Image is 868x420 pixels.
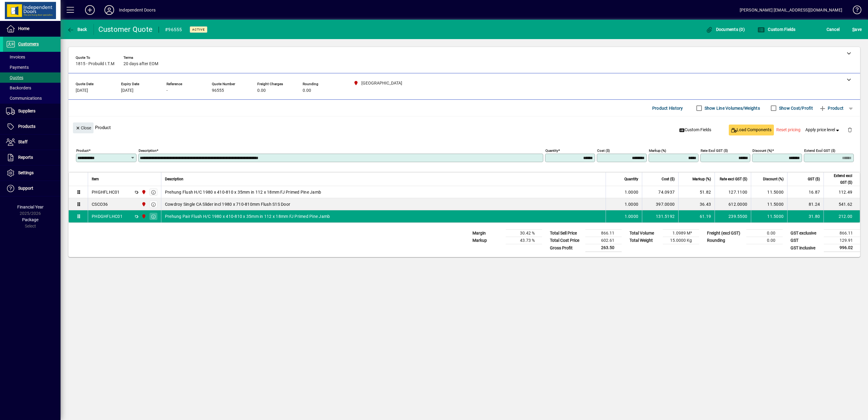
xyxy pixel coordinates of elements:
span: Documents (0) [705,27,745,32]
app-page-header-button: Delete [843,127,857,132]
div: Independent Doors [119,5,156,15]
td: 11.5000 [751,198,787,210]
span: Extend excl GST ($) [827,172,852,186]
span: Custom Fields [679,127,712,133]
button: Delete [843,122,857,137]
button: Add [80,5,100,15]
td: 0.00 [746,230,783,237]
div: Customer Quote [98,25,153,34]
button: Product [816,103,847,114]
button: Reset pricing [774,125,803,135]
button: Back [65,24,89,35]
td: 212.00 [824,210,860,222]
span: ave [852,25,862,34]
span: Cowdroy Single CA Slider incl 1980 x 710-810mm Flush S1S Door [165,201,290,207]
span: Prehung Flush H/C 1980 x 410-810 x 35mm in 112 x 18mm FJ Primed Pine Jamb [165,189,321,195]
span: 0.00 [257,88,266,93]
td: Rounding [704,237,746,244]
td: 51.82 [678,186,715,198]
a: Support [3,181,61,196]
button: Load Components [729,125,774,135]
mat-label: Rate excl GST ($) [701,148,728,153]
span: Prehung Pair Flush H/C 1980 x 410-810 x 35mm in 112 x 18mm FJ Primed Pine Jamb [165,213,330,219]
span: Reset pricing [776,127,801,133]
button: Product History [650,103,686,114]
td: 1.0989 M³ [663,230,699,237]
span: [DATE] [76,88,88,93]
td: 866.11 [824,230,860,237]
td: 866.11 [585,230,622,237]
span: Apply price level [805,127,840,133]
app-page-header-button: Close [71,125,95,130]
mat-label: Discount (%) [752,148,772,153]
td: 129.91 [824,237,860,244]
td: Margin [469,230,506,237]
span: Suppliers [18,108,35,113]
button: Apply price level [803,125,843,135]
td: 74.0937 [642,186,678,198]
td: Total Cost Price [547,237,585,244]
span: Products [18,124,35,129]
span: Markup (%) [692,176,711,182]
a: Staff [3,135,61,150]
div: [PERSON_NAME] [EMAIL_ADDRESS][DOMAIN_NAME] [740,5,842,15]
span: Active [192,28,205,32]
button: Custom Fields [677,125,714,135]
td: GST exclusive [787,230,824,237]
span: Support [18,186,33,191]
td: 602.61 [585,237,622,244]
label: Show Line Volumes/Weights [703,105,760,111]
a: Knowledge Base [848,1,860,21]
span: Home [18,26,29,31]
label: Show Cost/Profit [778,105,813,111]
span: Cost ($) [662,176,675,182]
span: Reports [18,155,33,160]
td: 16.87 [787,186,824,198]
a: Reports [3,150,61,165]
a: Quotes [3,72,61,83]
span: 1.0000 [625,189,639,195]
span: - [166,88,168,93]
a: Suppliers [3,104,61,119]
td: 36.43 [678,198,715,210]
mat-label: Description [139,148,156,153]
a: Communications [3,93,61,103]
a: Home [3,21,61,36]
mat-label: Markup (%) [649,148,666,153]
td: 61.19 [678,210,715,222]
td: 31.80 [787,210,824,222]
button: Save [851,24,863,35]
a: Settings [3,165,61,181]
td: Markup [469,237,506,244]
span: Financial Year [17,205,44,209]
span: Communications [6,96,42,101]
span: Back [67,27,87,32]
span: Settings [18,170,34,175]
span: Payments [6,65,29,70]
span: Quotes [6,75,23,80]
span: Custom Fields [758,27,796,32]
td: GST inclusive [787,244,824,252]
div: PHGHFLHC01 [92,189,120,195]
a: Products [3,119,61,134]
div: Product [68,116,860,138]
td: 541.62 [824,198,860,210]
td: Total Sell Price [547,230,585,237]
button: Close [73,122,94,133]
span: Description [165,176,183,182]
td: 11.5000 [751,186,787,198]
span: Load Components [731,127,771,133]
div: #96555 [165,25,182,35]
td: 0.00 [746,237,783,244]
span: [DATE] [121,88,133,93]
td: 996.02 [824,244,860,252]
span: Discount (%) [763,176,784,182]
td: Freight (excl GST) [704,230,746,237]
mat-label: Quantity [545,148,558,153]
span: Christchurch [140,213,147,220]
button: Documents (0) [704,24,746,35]
td: GST [787,237,824,244]
td: Gross Profit [547,244,585,252]
mat-label: Product [76,148,89,153]
td: 15.0000 Kg [663,237,699,244]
